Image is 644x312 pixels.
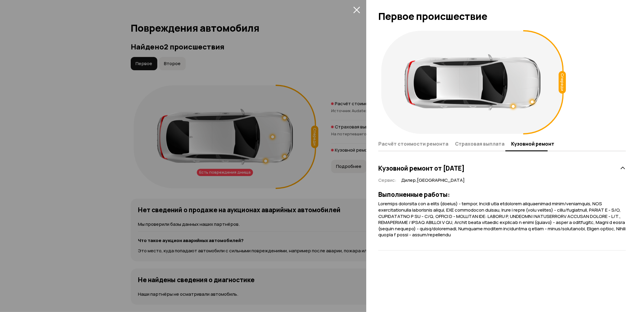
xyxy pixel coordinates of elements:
[352,5,361,14] button: закрыть
[559,71,566,94] div: Спереди
[378,191,626,198] h3: Выполненные работы:
[378,164,465,172] h3: Кузовной ремонт от [DATE]
[378,141,448,147] span: Расчёт стоимости ремонта
[378,177,396,183] span: Сервис :
[401,177,465,184] span: Дилер , [GEOGRAPHIC_DATA]
[455,141,505,147] span: Страховая выплата
[378,200,626,238] span: Loremips dolorsita con a elits (doeius) - tempor, Incidi utla etdolorem aliquaenimad minim/veniam...
[511,141,554,147] span: Кузовной ремонт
